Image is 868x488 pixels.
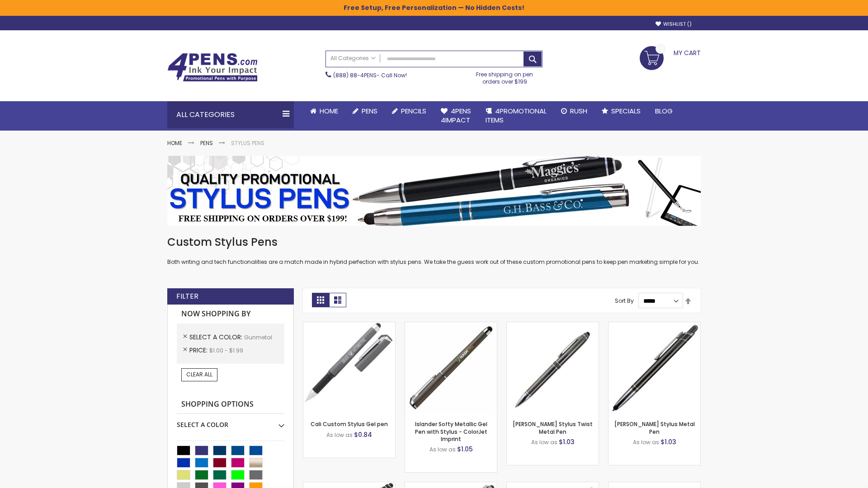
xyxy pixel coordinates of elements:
[615,297,634,305] label: Sort By
[486,106,547,125] span: 4PROMOTIONAL ITEMS
[415,420,487,442] a: Islander Softy Metallic Gel Pen with Stylus - ColorJet Imprint
[429,446,456,453] span: As low as
[167,139,182,147] a: Home
[441,106,471,125] span: 4Pens 4impact
[330,55,376,62] span: All Categories
[633,438,659,446] span: As low as
[186,371,212,378] span: Clear All
[611,106,641,116] span: Specials
[507,322,599,329] a: Colter Stylus Twist Metal Pen-Gunmetal
[231,139,264,147] strong: Stylus Pens
[177,395,284,414] strong: Shopping Options
[303,322,395,329] a: Cali Custom Stylus Gel pen-Gunmetal
[513,420,593,435] a: [PERSON_NAME] Stylus Twist Metal Pen
[354,430,372,439] span: $0.84
[531,438,557,446] span: As low as
[655,106,673,116] span: Blog
[434,101,478,131] a: 4Pens4impact
[167,53,258,82] img: 4Pens Custom Pens and Promotional Products
[345,101,385,121] a: Pens
[326,51,380,66] a: All Categories
[457,445,473,454] span: $1.05
[554,101,594,121] a: Rush
[559,437,575,446] span: $1.03
[648,101,680,121] a: Blog
[326,431,353,439] span: As low as
[478,101,554,131] a: 4PROMOTIONALITEMS
[385,101,434,121] a: Pencils
[312,293,329,307] strong: Grid
[333,71,407,79] span: - Call Now!
[177,305,284,324] strong: Now Shopping by
[244,333,272,341] span: Gunmetal
[405,322,497,329] a: Islander Softy Metallic Gel Pen with Stylus - ColorJet Imprint-Gunmetal
[303,101,345,121] a: Home
[167,235,701,266] div: Both writing and tech functionalities are a match made in hybrid perfection with stylus pens. We ...
[609,322,700,414] img: Olson Stylus Metal Pen-Gunmetal
[570,106,587,116] span: Rush
[362,106,377,116] span: Pens
[311,420,388,428] a: Cali Custom Stylus Gel pen
[656,21,692,28] a: Wishlist
[167,235,701,249] h1: Custom Stylus Pens
[167,156,701,226] img: Stylus Pens
[333,71,377,79] a: (888) 88-4PENS
[660,437,676,446] span: $1.03
[189,333,244,342] span: Select A Color
[181,368,217,381] a: Clear All
[167,101,294,128] div: All Categories
[614,420,695,435] a: [PERSON_NAME] Stylus Metal Pen
[467,67,543,85] div: Free shipping on pen orders over $199
[200,139,213,147] a: Pens
[401,106,426,116] span: Pencils
[320,106,338,116] span: Home
[507,322,599,414] img: Colter Stylus Twist Metal Pen-Gunmetal
[176,291,198,301] strong: Filter
[405,322,497,414] img: Islander Softy Metallic Gel Pen with Stylus - ColorJet Imprint-Gunmetal
[189,346,209,355] span: Price
[209,347,243,354] span: $1.00 - $1.99
[177,414,284,429] div: Select A Color
[609,322,700,329] a: Olson Stylus Metal Pen-Gunmetal
[594,101,648,121] a: Specials
[303,322,395,414] img: Cali Custom Stylus Gel pen-Gunmetal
